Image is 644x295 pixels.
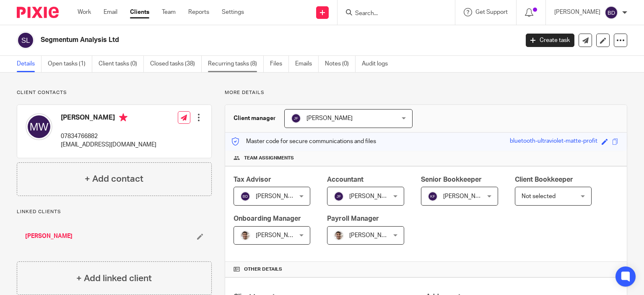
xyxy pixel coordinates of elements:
a: Settings [222,8,244,16]
h4: + Add contact [85,172,143,185]
a: Email [104,8,117,16]
img: PXL_20240409_141816916.jpg [334,230,344,240]
div: bluetooth-ultraviolet-matte-profit [510,137,597,146]
a: Closed tasks (38) [150,56,202,72]
img: Pixie [17,7,59,18]
p: Client contacts [17,89,212,96]
span: [PERSON_NAME] [306,115,353,121]
img: svg%3E [334,191,344,201]
span: Tax Advisor [234,176,271,183]
p: [PERSON_NAME] [554,8,600,16]
img: svg%3E [17,31,34,49]
span: [PERSON_NAME] [256,193,302,199]
p: More details [225,89,627,96]
img: PXL_20240409_141816916.jpg [240,230,250,240]
a: Create task [526,34,574,47]
a: Team [162,8,176,16]
a: Client tasks (0) [99,56,144,72]
a: Clients [130,8,149,16]
a: [PERSON_NAME] [25,232,73,240]
h2: Segmentum Analysis Ltd [41,36,419,44]
img: svg%3E [240,191,250,201]
a: Files [270,56,289,72]
h4: [PERSON_NAME] [61,113,156,124]
span: [PERSON_NAME] [349,193,395,199]
a: Reports [188,8,209,16]
input: Search [354,10,430,18]
span: Client Bookkeeper [515,176,573,183]
span: Accountant [327,176,364,183]
span: [PERSON_NAME] [349,232,395,238]
a: Notes (0) [325,56,356,72]
img: svg%3E [291,113,301,123]
span: Payroll Manager [327,215,379,222]
p: Linked clients [17,209,212,215]
span: Team assignments [244,155,294,162]
p: Master code for secure communications and files [231,137,376,146]
span: Get Support [475,9,508,15]
span: Senior Bookkeeper [421,176,482,183]
a: Work [78,8,91,16]
p: [EMAIL_ADDRESS][DOMAIN_NAME] [61,141,156,149]
span: Other details [244,266,282,273]
img: svg%3E [428,191,438,201]
span: Not selected [522,193,556,199]
a: Recurring tasks (8) [208,56,264,72]
p: 07834766882 [61,132,156,141]
a: Details [17,56,42,72]
span: [PERSON_NAME] [256,232,302,238]
h4: + Add linked client [76,272,152,285]
i: Primary [119,113,127,122]
img: svg%3E [605,6,618,19]
a: Audit logs [362,56,394,72]
a: Emails [295,56,319,72]
a: Open tasks (1) [48,56,92,72]
span: [PERSON_NAME] [443,193,489,199]
span: Onboarding Manager [234,215,301,222]
h3: Client manager [234,114,276,123]
img: svg%3E [26,113,52,140]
